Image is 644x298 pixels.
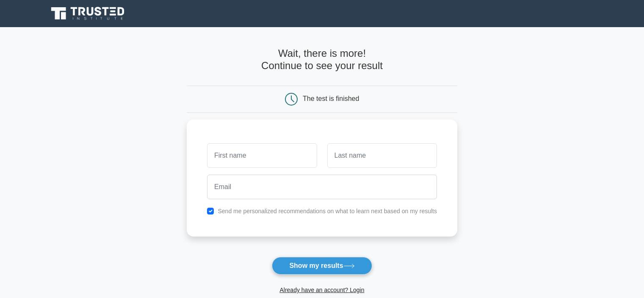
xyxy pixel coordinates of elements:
a: Already have an account? Login [279,287,364,293]
div: The test is finished [303,95,359,102]
button: Show my results [272,257,372,275]
input: Last name [327,143,437,168]
input: Email [207,175,437,199]
input: First name [207,143,317,168]
label: Send me personalized recommendations on what to learn next based on my results [218,208,437,214]
h4: Wait, there is more! Continue to see your result [187,47,457,72]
